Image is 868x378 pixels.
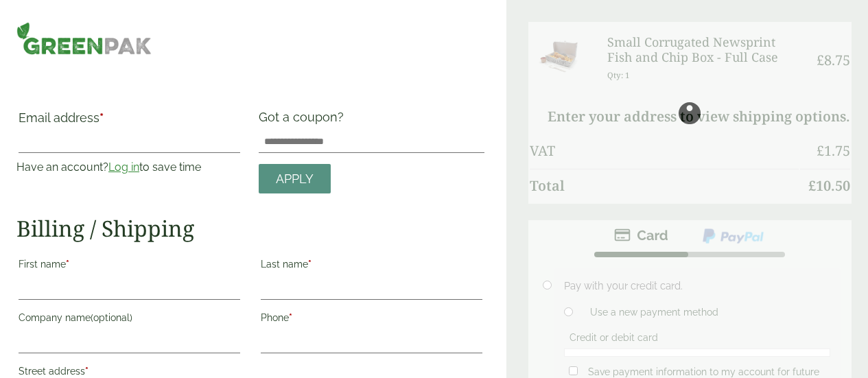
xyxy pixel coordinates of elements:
label: Email address [19,112,240,131]
p: Have an account? to save time [16,159,242,176]
label: Last name [261,255,482,278]
a: Apply [259,164,331,193]
abbr: required [85,366,89,377]
abbr: required [289,312,292,323]
span: (optional) [91,312,132,323]
abbr: required [99,110,104,125]
span: Apply [276,172,314,187]
label: Company name [19,308,240,331]
abbr: required [308,259,312,270]
label: Phone [261,308,482,331]
abbr: required [66,259,69,270]
label: First name [19,255,240,278]
h2: Billing / Shipping [16,215,484,241]
a: Log in [108,161,139,174]
label: Got a coupon? [259,110,349,131]
img: GreenPak Supplies [16,22,152,55]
